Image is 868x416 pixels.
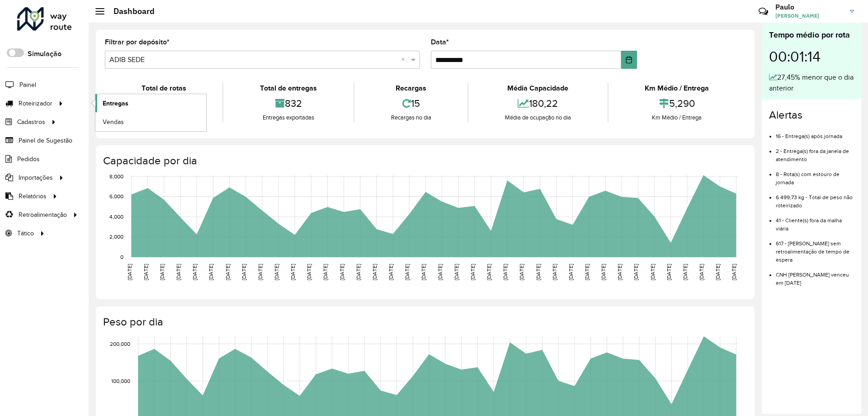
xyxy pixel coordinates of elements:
[105,37,170,48] label: Filtrar por depósito
[19,210,67,220] span: Retroalimentação
[769,72,854,94] div: 27,45% menor que o dia anterior
[776,163,854,186] li: 8 - Rota(s) com estouro de jornada
[120,254,123,260] text: 0
[95,113,206,131] a: Vendas
[226,113,351,122] div: Entregas exportadas
[306,264,312,280] text: [DATE]
[109,214,123,220] text: 4,000
[715,264,721,280] text: [DATE]
[109,234,123,240] text: 2,000
[17,117,45,127] span: Cadastros
[453,264,459,280] text: [DATE]
[769,41,854,72] div: 00:01:14
[502,264,508,280] text: [DATE]
[274,264,279,280] text: [DATE]
[633,264,639,280] text: [DATE]
[776,264,854,287] li: CNH [PERSON_NAME] venceu em [DATE]
[103,316,745,329] h4: Peso por dia
[698,264,704,280] text: [DATE]
[241,264,247,280] text: [DATE]
[175,264,181,280] text: [DATE]
[357,113,465,122] div: Recargas no dia
[19,173,53,182] span: Importações
[471,113,605,122] div: Média de ocupação no dia
[226,94,351,113] div: 832
[486,264,492,280] text: [DATE]
[208,264,214,280] text: [DATE]
[111,378,130,384] text: 100,000
[192,264,198,280] text: [DATE]
[19,80,36,90] span: Painel
[471,83,605,94] div: Média Capacidade
[19,99,52,108] span: Roteirizador
[775,12,843,20] span: [PERSON_NAME]
[103,154,745,167] h4: Capacidade por dia
[769,29,854,41] div: Tempo médio por rota
[404,264,410,280] text: [DATE]
[611,113,743,122] div: Km Médio / Entrega
[775,3,843,11] h3: Paulo
[470,264,476,280] text: [DATE]
[611,94,743,113] div: 5,290
[103,117,124,127] span: Vendas
[568,264,574,280] text: [DATE]
[104,6,155,16] h2: Dashboard
[617,264,623,280] text: [DATE]
[339,264,345,280] text: [DATE]
[535,264,541,280] text: [DATE]
[650,264,656,280] text: [DATE]
[776,233,854,264] li: 617 - [PERSON_NAME] sem retroalimentação de tempo de espera
[28,48,61,59] label: Simulação
[401,54,409,65] span: Clear all
[682,264,688,280] text: [DATE]
[611,83,743,94] div: Km Médio / Entrega
[226,83,351,94] div: Total de entregas
[257,264,263,280] text: [DATE]
[388,264,394,280] text: [DATE]
[584,264,590,280] text: [DATE]
[519,264,524,280] text: [DATE]
[107,83,220,94] div: Total de rotas
[109,194,123,200] text: 6,000
[109,173,123,179] text: 8,000
[103,99,128,108] span: Entregas
[357,83,465,94] div: Recargas
[776,125,854,140] li: 16 - Entrega(s) após jornada
[17,229,34,238] span: Tático
[19,136,72,145] span: Painel de Sugestão
[355,264,361,280] text: [DATE]
[776,210,854,233] li: 41 - Cliente(s) fora da malha viária
[754,2,773,21] a: Contato Rápido
[552,264,557,280] text: [DATE]
[322,264,328,280] text: [DATE]
[621,51,637,69] button: Choose Date
[471,94,605,113] div: 180,22
[776,140,854,163] li: 2 - Entrega(s) fora da janela de atendimento
[159,264,165,280] text: [DATE]
[372,264,377,280] text: [DATE]
[225,264,231,280] text: [DATE]
[420,264,426,280] text: [DATE]
[290,264,296,280] text: [DATE]
[776,186,854,210] li: 6.499,73 kg - Total de peso não roteirizado
[357,94,465,113] div: 15
[437,264,443,280] text: [DATE]
[110,341,130,347] text: 200,000
[17,154,40,164] span: Pedidos
[431,37,449,48] label: Data
[769,109,854,122] h4: Alertas
[19,191,47,201] span: Relatórios
[143,264,149,280] text: [DATE]
[600,264,606,280] text: [DATE]
[666,264,672,280] text: [DATE]
[95,94,206,112] a: Entregas
[127,264,132,280] text: [DATE]
[731,264,737,280] text: [DATE]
